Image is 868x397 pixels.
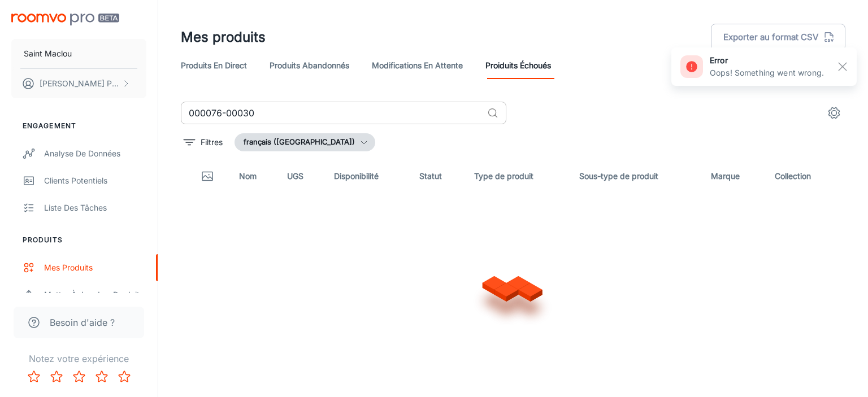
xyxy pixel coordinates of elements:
[181,52,247,79] a: Produits en direct
[485,52,551,79] a: Proiduits Échoués
[90,365,113,388] button: Rate 4 star
[465,160,570,192] th: Type de produit
[711,24,845,51] button: Exporter au format CSV
[570,160,702,192] th: Sous-type de produit
[44,202,146,214] div: Liste des tâches
[201,136,223,149] p: Filtres
[181,102,483,124] input: Chercher
[40,77,119,90] p: [PERSON_NAME] Pribylina
[325,160,410,192] th: Disponibilité
[702,160,766,192] th: Marque
[710,54,824,67] h6: error
[410,160,466,192] th: Statut
[230,160,278,192] th: Nom
[181,133,225,151] button: filter
[45,365,68,388] button: Rate 2 star
[372,52,463,79] a: Modifications en attente
[710,67,824,79] p: Oops! Something went wrong.
[11,39,146,68] button: Saint Maclou
[201,169,214,183] svg: Thumbnail
[181,27,266,47] h1: Mes produits
[11,14,119,25] img: Roomvo PRO Beta
[24,47,72,60] p: Saint Maclou
[44,261,146,274] div: Mes produits
[113,365,136,388] button: Rate 5 star
[823,102,845,124] button: settings
[9,352,149,365] p: Notez votre expérience
[44,174,146,187] div: Clients potentiels
[50,316,115,329] span: Besoin d'aide ?
[278,160,325,192] th: UGS
[44,289,146,301] div: Mettre à jour les produits
[766,160,845,192] th: Collection
[23,365,45,388] button: Rate 1 star
[235,133,375,151] button: français ([GEOGRAPHIC_DATA])
[68,365,90,388] button: Rate 3 star
[11,69,146,98] button: [PERSON_NAME] Pribylina
[44,147,146,160] div: Analyse de données
[270,52,349,79] a: Produits abandonnés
